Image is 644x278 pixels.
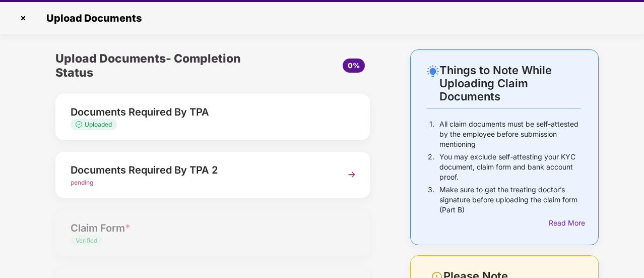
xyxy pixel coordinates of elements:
[15,10,31,26] img: svg+xml;base64,PHN2ZyBpZD0iQ3Jvc3MtMzJ4MzIiIHhtbG5zPSJodHRwOi8vd3d3LnczLm9yZy8yMDAwL3N2ZyIgd2lkdG...
[71,104,331,120] div: Documents Required By TPA
[549,217,581,229] div: Read More
[36,12,147,24] span: Upload Documents
[55,49,265,82] div: Upload Documents- Completion Status
[71,162,331,178] div: Documents Required By TPA 2
[429,119,434,149] p: 1.
[343,165,361,184] img: svg+xml;base64,PHN2ZyBpZD0iTmV4dCIgeG1sbnM9Imh0dHA6Ly93d3cudzMub3JnLzIwMDAvc3ZnIiB3aWR0aD0iMzYiIG...
[71,179,93,186] span: pending
[439,119,581,149] p: All claim documents must be self-attested by the employee before submission mentioning
[76,121,85,128] img: svg+xml;base64,PHN2ZyB4bWxucz0iaHR0cDovL3d3dy53My5vcmcvMjAwMC9zdmciIHdpZHRoPSIxMy4zMzMiIGhlaWdodD...
[85,121,112,128] span: Uploaded
[428,152,434,182] p: 2.
[439,152,581,182] p: You may exclude self-attesting your KYC document, claim form and bank account proof.
[439,185,581,215] p: Make sure to get the treating doctor’s signature before uploading the claim form (Part B)
[427,65,439,77] img: svg+xml;base64,PHN2ZyB4bWxucz0iaHR0cDovL3d3dy53My5vcmcvMjAwMC9zdmciIHdpZHRoPSIyNC4wOTMiIGhlaWdodD...
[348,61,360,70] span: 0%
[428,185,434,215] p: 3.
[439,64,581,103] div: Things to Note While Uploading Claim Documents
